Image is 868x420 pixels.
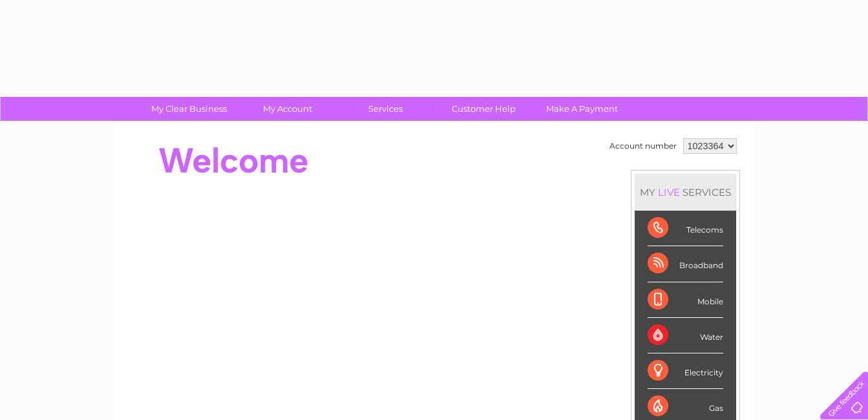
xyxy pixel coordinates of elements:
a: Services [332,97,439,121]
a: My Account [234,97,341,121]
div: Water [648,318,723,353]
a: My Clear Business [136,97,242,121]
div: Mobile [648,282,723,318]
div: Electricity [648,353,723,389]
div: MY SERVICES [635,174,736,211]
a: Make A Payment [529,97,635,121]
td: Account number [606,135,680,157]
a: Customer Help [430,97,537,121]
div: Broadband [648,246,723,282]
div: Telecoms [648,211,723,246]
div: LIVE [655,186,683,198]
